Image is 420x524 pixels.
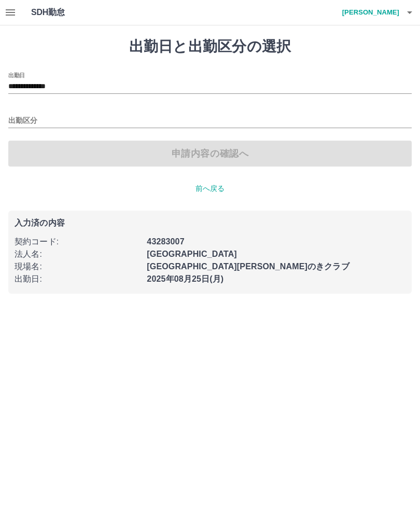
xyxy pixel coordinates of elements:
p: 入力済の内容 [15,219,405,227]
p: 契約コード : [15,236,141,248]
p: 法人名 : [15,248,141,260]
b: [GEOGRAPHIC_DATA][PERSON_NAME]のきクラブ [147,262,349,271]
h1: 出勤日と出勤区分の選択 [8,38,412,56]
b: 43283007 [147,237,184,246]
p: 前へ戻る [8,183,412,194]
b: 2025年08月25日(月) [147,274,223,283]
p: 出勤日 : [15,273,141,285]
label: 出勤日 [8,71,25,79]
b: [GEOGRAPHIC_DATA] [147,250,237,258]
p: 現場名 : [15,260,141,273]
